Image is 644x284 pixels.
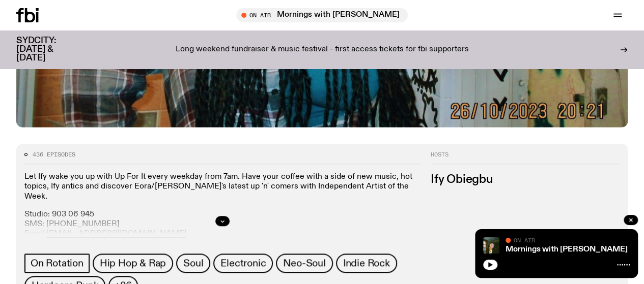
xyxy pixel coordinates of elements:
[236,8,408,22] button: On AirMornings with [PERSON_NAME]
[483,237,499,254] img: Freya smiles coyly as she poses for the image.
[336,254,397,273] a: Indie Rock
[514,237,535,243] span: On Air
[24,254,90,273] a: On Rotation
[176,254,210,273] a: Soul
[16,37,81,62] h3: SYDCITY: [DATE] & [DATE]
[176,45,469,54] p: Long weekend fundraiser & music festival - first access tickets for fbi supporters
[24,172,421,202] p: Let Ify wake you up with Up For It every weekday from 7am. Have your coffee with a side of new mu...
[506,245,628,254] a: Mornings with [PERSON_NAME]
[213,254,273,273] a: Electronic
[33,152,75,157] span: 436 episodes
[4,4,149,13] div: Outline
[15,13,55,22] a: Back to Top
[4,41,149,52] h3: Style
[431,174,620,185] h3: Ify Obiegbu
[220,258,266,269] span: Electronic
[283,258,325,269] span: Neo-Soul
[4,71,35,79] label: Font Size
[343,258,390,269] span: Indie Rock
[276,254,332,273] a: Neo-Soul
[15,22,44,31] a: Tracklist
[93,254,173,273] a: Hip Hop & Rap
[183,258,203,269] span: Soul
[31,258,83,269] span: On Rotation
[100,258,166,269] span: Hip Hop & Rap
[431,152,620,164] h2: Hosts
